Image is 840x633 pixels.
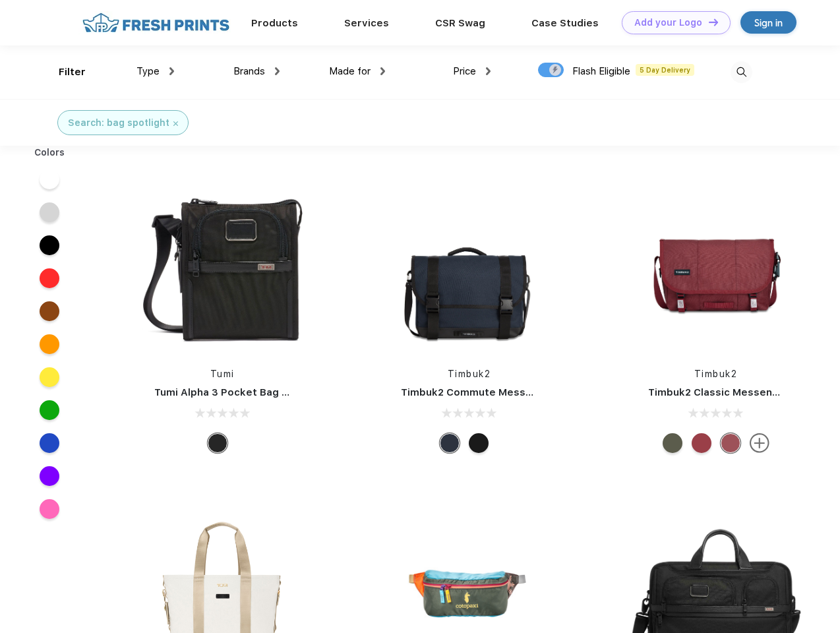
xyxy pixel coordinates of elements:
img: dropdown.png [486,67,491,75]
div: Eco Collegiate Red [721,433,740,453]
div: Eco Bookish [692,433,711,453]
a: Products [251,17,298,29]
div: Eco Black [469,433,489,453]
div: Add your Logo [634,17,702,28]
img: filter_cancel.svg [173,121,178,126]
span: 5 Day Delivery [636,64,694,76]
img: func=resize&h=266 [135,179,310,354]
a: Timbuk2 [448,369,491,379]
span: Type [136,65,160,77]
div: Black [208,433,227,453]
img: func=resize&h=266 [381,179,556,354]
img: desktop_search.svg [731,61,752,83]
a: Timbuk2 Classic Messenger Bag [648,386,812,398]
a: Timbuk2 Commute Messenger Bag [401,386,578,398]
a: Tumi Alpha 3 Pocket Bag Small [154,386,309,398]
span: Brands [233,65,265,77]
a: Sign in [740,11,796,34]
div: Sign in [754,15,783,30]
img: dropdown.png [380,67,385,75]
div: Filter [59,65,86,80]
span: Price [453,65,476,77]
span: Made for [329,65,371,77]
img: more.svg [750,433,769,453]
img: DT [709,18,718,26]
div: Eco Army [663,433,682,453]
img: func=resize&h=266 [628,179,804,354]
span: Flash Eligible [572,65,630,77]
img: dropdown.png [169,67,174,75]
div: Search: bag spotlight [68,116,169,130]
a: Tumi [210,369,235,379]
img: dropdown.png [275,67,280,75]
div: Colors [24,146,75,160]
a: Timbuk2 [694,369,738,379]
img: fo%20logo%202.webp [78,11,233,34]
div: Eco Nautical [440,433,460,453]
